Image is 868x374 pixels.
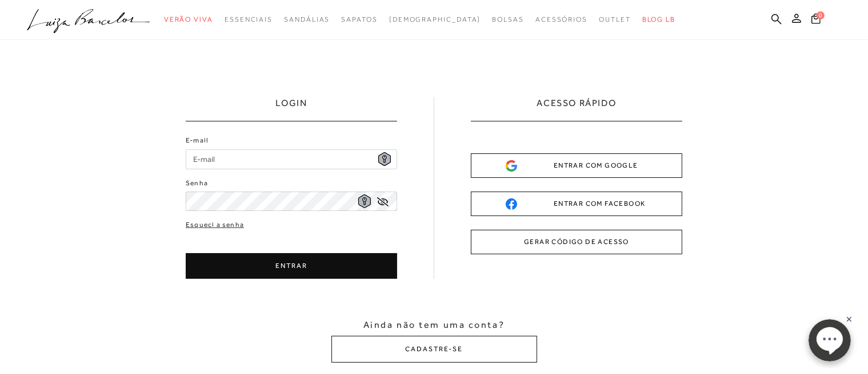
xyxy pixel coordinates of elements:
[642,15,675,23] span: BLOG LB
[535,9,587,30] a: categoryNavScreenReaderText
[471,230,682,254] button: GERAR CÓDIGO DE ACESSO
[506,160,647,172] div: ENTRAR COM GOOGLE
[284,9,330,30] a: categoryNavScreenReaderText
[164,9,213,30] a: categoryNavScreenReaderText
[471,192,682,216] button: ENTRAR COM FACEBOOK
[225,15,273,23] span: Essenciais
[642,9,675,30] a: BLOG LB
[535,15,587,23] span: Acessórios
[808,13,824,28] button: 0
[492,15,524,23] span: Bolsas
[506,198,647,210] div: ENTRAR COM FACEBOOK
[164,15,213,23] span: Verão Viva
[186,135,209,146] label: E-mail
[186,219,244,230] a: Esqueci a senha
[817,11,825,19] span: 0
[186,178,208,189] label: Senha
[363,319,505,331] span: Ainda não tem uma conta?
[186,253,397,279] button: ENTRAR
[389,9,481,30] a: noSubCategoriesText
[599,15,631,23] span: Outlet
[377,197,389,206] a: exibir senha
[537,97,617,121] h2: ACESSO RÁPIDO
[341,9,377,30] a: categoryNavScreenReaderText
[225,9,273,30] a: categoryNavScreenReaderText
[389,15,481,23] span: [DEMOGRAPHIC_DATA]
[276,97,307,121] h1: LOGIN
[341,15,377,23] span: Sapatos
[186,149,397,169] input: E-mail
[331,336,537,363] button: CADASTRE-SE
[599,9,631,30] a: categoryNavScreenReaderText
[284,15,330,23] span: Sandálias
[471,153,682,178] button: ENTRAR COM GOOGLE
[492,9,524,30] a: categoryNavScreenReaderText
